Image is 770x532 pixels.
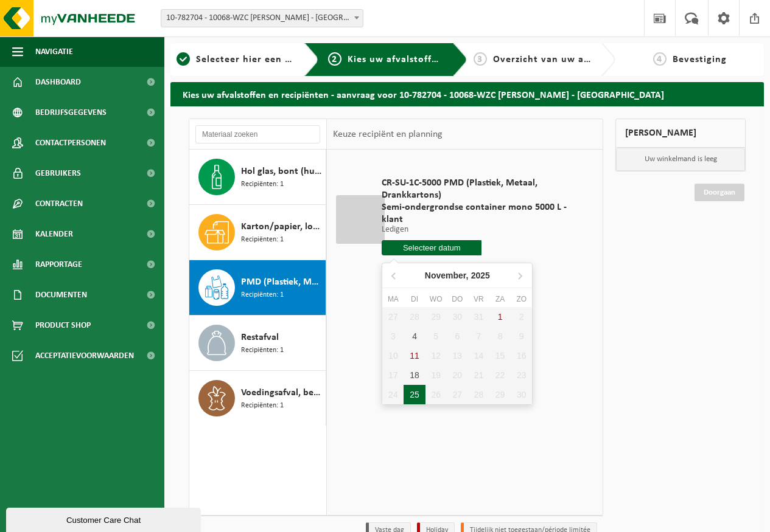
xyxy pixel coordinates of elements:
[35,249,82,280] span: Rapportage
[382,201,581,226] span: Semi-ondergrondse container mono 5000 L - klant
[653,52,667,66] span: 4
[35,97,107,128] span: Bedrijfsgegevens
[425,293,447,305] div: wo
[241,179,284,190] span: Recipiënten: 1
[447,293,468,305] div: do
[35,310,91,340] span: Product Shop
[241,164,323,179] span: Hol glas, bont (huishoudelijk)
[189,316,326,371] button: Restafval Recipiënten: 1
[35,219,73,249] span: Kalender
[241,289,284,301] span: Recipiënten: 1
[348,55,515,64] span: Kies uw afvalstoffen en recipiënten
[616,148,745,171] p: Uw winkelmand is leeg
[161,10,363,27] span: 10-782704 - 10068-WZC JAMES ENSOR - OOSTENDE
[177,52,190,66] span: 1
[489,293,511,305] div: za
[404,293,425,305] div: di
[382,226,581,234] p: Ledigen
[241,345,284,356] span: Recipiënten: 1
[615,119,746,148] div: [PERSON_NAME]
[241,234,284,246] span: Recipiënten: 1
[241,330,279,345] span: Restafval
[189,205,326,260] button: Karton/papier, los (bedrijven) Recipiënten: 1
[6,505,203,532] iframe: chat widget
[35,340,134,371] span: Acceptatievoorwaarden
[382,177,581,201] span: CR-SU-1C-5000 PMD (Plastiek, Metaal, Drankkartons)
[493,55,621,64] span: Overzicht van uw aanvraag
[35,128,106,158] span: Contactpersonen
[189,371,326,426] button: Voedingsafval, bevat producten van dierlijke oorsprong, onverpakt, categorie 3 Recipiënten: 1
[695,184,744,201] a: Doorgaan
[161,9,363,27] span: 10-782704 - 10068-WZC JAMES ENSOR - OOSTENDE
[189,150,326,205] button: Hol glas, bont (huishoudelijk) Recipiënten: 1
[195,125,320,143] input: Materiaal zoeken
[404,385,425,404] div: 25
[382,240,481,255] input: Selecteer datum
[241,219,323,234] span: Karton/papier, los (bedrijven)
[404,365,425,385] div: 18
[35,67,81,97] span: Dashboard
[35,36,73,67] span: Navigatie
[471,271,490,280] i: 2025
[196,55,327,64] span: Selecteer hier een vestiging
[241,275,323,289] span: PMD (Plastiek, Metaal, Drankkartons) (bedrijven)
[35,280,87,310] span: Documenten
[511,293,532,305] div: zo
[328,52,341,66] span: 2
[327,119,449,150] div: Keuze recipiënt en planning
[404,326,425,346] div: 4
[673,55,727,64] span: Bevestiging
[420,266,495,285] div: November,
[382,293,404,305] div: ma
[35,188,83,219] span: Contracten
[468,293,489,305] div: vr
[241,400,284,412] span: Recipiënten: 1
[170,82,764,106] h2: Kies uw afvalstoffen en recipiënten - aanvraag voor 10-782704 - 10068-WZC [PERSON_NAME] - [GEOGRA...
[474,52,487,66] span: 3
[177,52,295,67] a: 1Selecteer hier een vestiging
[189,260,326,316] button: PMD (Plastiek, Metaal, Drankkartons) (bedrijven) Recipiënten: 1
[35,158,81,188] span: Gebruikers
[241,385,323,400] span: Voedingsafval, bevat producten van dierlijke oorsprong, onverpakt, categorie 3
